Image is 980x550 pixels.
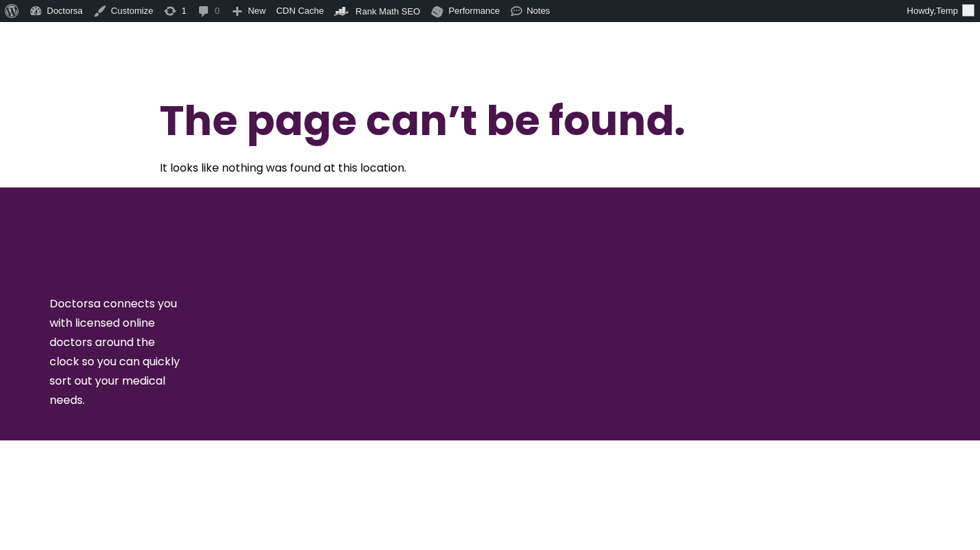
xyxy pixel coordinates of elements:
span: Temp [936,6,958,16]
p: Doctorsa connects you with licensed online doctors around the clock so you can quickly sort out y... [50,294,185,410]
p: It looks like nothing was found at this location. [160,159,821,178]
h1: The page can’t be found. [160,94,821,147]
span: Rank Math SEO [355,6,420,17]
